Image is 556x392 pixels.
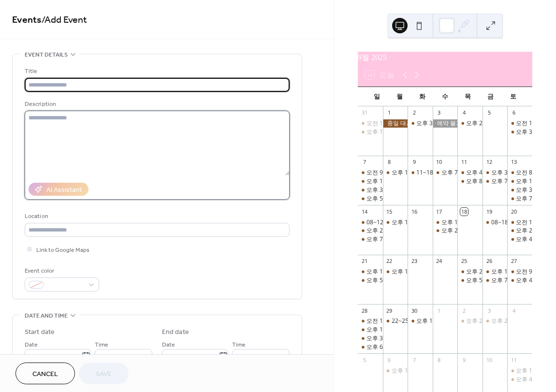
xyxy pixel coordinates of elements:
[366,235,451,244] div: 오후 7~10, 이*[PERSON_NAME]
[366,276,408,285] div: 오후 5~9, 유*호
[457,317,483,325] div: 오후 2~4, 박*우
[358,326,383,334] div: 오후 12~2, 엄*슬
[12,11,42,29] a: Events
[466,177,547,186] div: 오후 8~10, [PERSON_NAME]연
[507,376,532,384] div: 오후 4~6, 손*원
[441,169,522,177] div: 오후 7~9, [PERSON_NAME]*인
[366,268,411,276] div: 오후 12~2, 음*원
[460,109,468,116] div: 4
[366,119,411,128] div: 오전 11~1, 길*군
[366,334,408,343] div: 오후 3~6, 이*진
[392,268,472,276] div: 오후 1~3, [PERSON_NAME]*은
[388,87,411,106] div: 월
[162,340,175,350] span: Date
[483,317,508,325] div: 오후 2~8, 장*현
[433,119,458,128] div: 예약 불가
[361,258,368,265] div: 21
[408,169,433,177] div: 11~18시, 김*민
[358,52,532,63] div: 9월 2025
[361,356,368,363] div: 5
[410,159,418,166] div: 9
[358,268,383,276] div: 오후 12~2, 음*원
[491,276,532,285] div: 오후 7~9, 주*정
[386,307,393,314] div: 29
[408,317,433,325] div: 오후 1~3, 이*란
[366,87,388,106] div: 일
[485,109,493,116] div: 5
[392,367,472,375] div: 오후 1~4, [PERSON_NAME]*규
[507,186,532,194] div: 오후 3~6, 김*진
[466,268,547,276] div: 오후 2~4, [PERSON_NAME]*선
[510,109,517,116] div: 6
[510,208,517,215] div: 20
[410,356,418,363] div: 7
[441,227,483,235] div: 오후 2~5, 장*섭
[408,119,433,128] div: 오후 3~5, 이*진
[386,208,393,215] div: 15
[358,317,383,325] div: 오전 10~12, 문*민
[366,317,414,325] div: 오전 10~12, 문*민
[479,87,502,106] div: 금
[491,169,532,177] div: 오후 3~6, 이*인
[410,208,418,215] div: 16
[416,169,497,177] div: 11~18시, [PERSON_NAME]*민
[361,307,368,314] div: 28
[392,169,433,177] div: 오후 1~3, 박*현
[162,327,189,337] div: End date
[366,195,408,203] div: 오후 5~7, 문*민
[410,307,418,314] div: 30
[466,276,543,285] div: 오후 5~7, [PERSON_NAME]연
[358,177,383,186] div: 오후 1~3, 이*환
[460,208,468,215] div: 18
[358,128,383,136] div: 오후 1~4, 문*우
[361,159,368,166] div: 7
[507,367,532,375] div: 오후 1~4, 김*연
[460,258,468,265] div: 25
[25,66,288,76] div: Title
[510,307,517,314] div: 4
[358,169,383,177] div: 오전 9~11, 정*정
[485,307,493,314] div: 3
[434,87,456,106] div: 수
[358,195,383,203] div: 오후 5~7, 문*민
[433,169,458,177] div: 오후 7~9, 최*인
[460,307,468,314] div: 2
[366,128,408,136] div: 오후 1~4, 문*우
[507,195,532,203] div: 오후 7~9, 문*율
[383,268,408,276] div: 오후 1~3, 최*은
[485,159,493,166] div: 12
[491,218,541,227] div: 08~18시, 베스**립
[358,343,383,351] div: 오후 6~9, 이*연
[358,334,383,343] div: 오후 3~6, 이*진
[485,208,493,215] div: 19
[436,208,443,215] div: 17
[232,340,246,350] span: Time
[358,276,383,285] div: 오후 5~9, 유*호
[485,356,493,363] div: 10
[436,159,443,166] div: 10
[361,109,368,116] div: 31
[25,327,55,337] div: Start date
[366,169,411,177] div: 오전 9~11, 정*정
[441,218,490,227] div: 오후 12~2, 마**23
[483,268,508,276] div: 오후 1~5 김*현
[436,258,443,265] div: 24
[466,317,547,325] div: 오후 2~4, [PERSON_NAME]*우
[392,317,472,325] div: 22~25시, [PERSON_NAME]*주
[366,227,408,235] div: 오후 2~5, 서*샘
[507,227,532,235] div: 오후 2~4, 박*연
[411,87,434,106] div: 화
[15,363,75,384] button: Cancel
[507,235,532,244] div: 오후 4~7, 이*섭
[507,177,532,186] div: 오후 12~2, 장*정
[457,177,483,186] div: 오후 8~10, 박*연
[25,311,68,321] span: Date and time
[466,169,507,177] div: 오후 4~6, 이*은
[386,258,393,265] div: 22
[25,99,288,109] div: Description
[510,258,517,265] div: 27
[366,326,411,334] div: 오후 12~2, 엄*슬
[36,245,89,255] span: Link to Google Maps
[95,340,108,350] span: Time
